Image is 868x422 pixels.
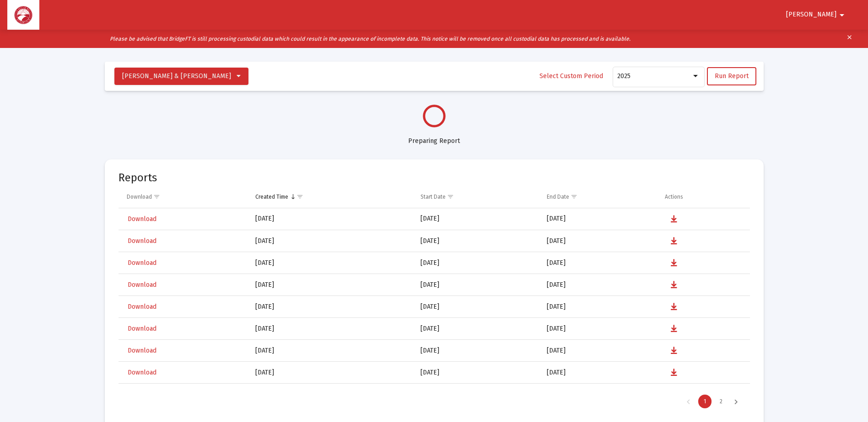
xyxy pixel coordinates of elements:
span: Download [128,347,156,354]
td: [DATE] [414,384,540,406]
i: Please be advised that BridgeFT is still processing custodial data which could result in the appe... [110,36,631,42]
div: Page 1 [698,395,712,408]
button: [PERSON_NAME] [775,5,858,24]
span: Run Report [715,72,749,80]
div: Previous Page [681,395,696,408]
div: Preparing Report [105,127,764,146]
div: Download [127,193,152,200]
td: [DATE] [414,340,540,362]
span: Show filter options for column 'Created Time' [297,193,303,200]
span: Download [128,325,156,332]
div: [DATE] [255,280,408,290]
td: [DATE] [540,384,658,406]
div: Actions [665,193,683,200]
td: Column Start Date [414,186,540,208]
div: [DATE] [255,302,408,311]
td: Column Actions [658,186,750,208]
span: Select Custom Period [539,72,603,80]
span: 2025 [617,72,631,80]
span: [PERSON_NAME] & [PERSON_NAME] [122,72,231,80]
span: Show filter options for column 'End Date' [571,193,577,200]
button: Run Report [707,67,756,85]
div: End Date [547,193,569,200]
td: Column End Date [540,186,658,208]
td: Column Download [119,186,249,208]
td: [DATE] [540,252,658,274]
div: [DATE] [255,258,408,268]
div: [DATE] [255,324,408,333]
td: [DATE] [414,362,540,384]
td: [DATE] [414,208,540,230]
span: Download [128,281,156,289]
td: [DATE] [414,318,540,340]
div: Page 2 [714,395,728,408]
span: Download [128,237,156,245]
td: [DATE] [540,362,658,384]
div: Next Page [728,395,744,408]
td: [DATE] [414,274,540,296]
td: [DATE] [540,318,658,340]
span: Download [128,259,156,267]
div: [DATE] [255,368,408,377]
span: Show filter options for column 'Download' [153,193,160,200]
img: Dashboard [14,6,32,24]
span: Download [128,303,156,311]
span: Download [128,369,156,376]
td: [DATE] [540,340,658,362]
mat-icon: clear [846,32,853,46]
td: Column Created Time [249,186,414,208]
td: [DATE] [414,230,540,252]
div: [DATE] [255,214,408,223]
td: [DATE] [540,274,658,296]
div: [DATE] [255,237,408,246]
td: [DATE] [414,252,540,274]
div: Data grid [119,186,750,414]
td: [DATE] [540,230,658,252]
td: [DATE] [414,296,540,318]
span: Show filter options for column 'Start Date' [447,193,454,200]
span: [PERSON_NAME] [786,11,836,19]
div: Start Date [421,193,446,200]
mat-icon: arrow_drop_down [836,6,847,24]
button: [PERSON_NAME] & [PERSON_NAME] [114,68,248,85]
div: Created Time [255,193,288,200]
mat-card-title: Reports [119,173,157,182]
td: [DATE] [540,296,658,318]
div: Page Navigation [119,389,750,414]
td: [DATE] [540,208,658,230]
span: Download [128,215,156,223]
div: [DATE] [255,346,408,355]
